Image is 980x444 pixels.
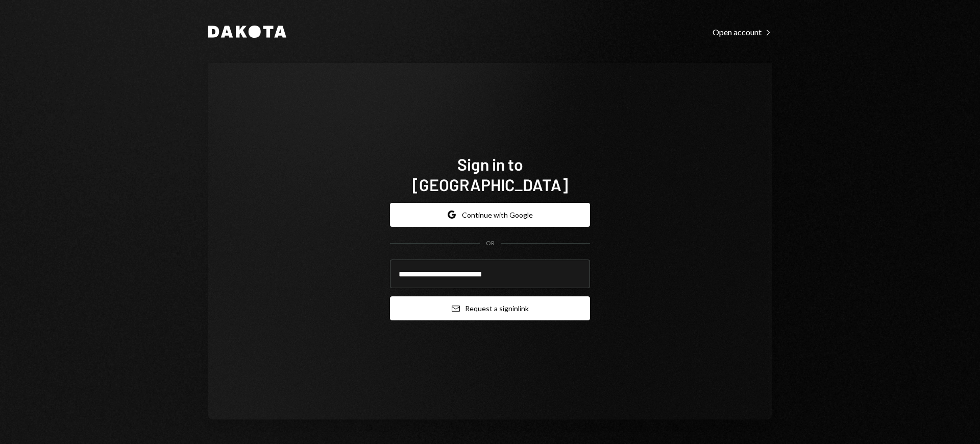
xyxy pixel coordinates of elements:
div: OR [486,239,495,248]
a: Open account [713,26,772,37]
h1: Sign in to [GEOGRAPHIC_DATA] [390,154,590,195]
button: Request a signinlink [390,296,590,320]
button: Continue with Google [390,203,590,227]
div: Open account [713,27,772,37]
